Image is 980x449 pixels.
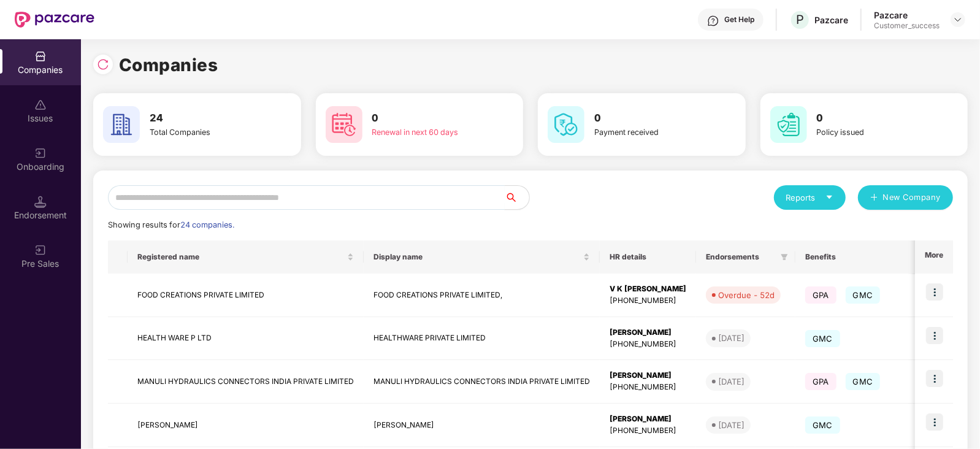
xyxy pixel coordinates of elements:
[548,106,584,143] img: svg+xml;base64,PHN2ZyB4bWxucz0iaHR0cDovL3d3dy53My5vcmcvMjAwMC9zdmciIHdpZHRoPSI2MCIgaGVpZ2h0PSI2MC...
[15,12,94,28] img: New Pazcare Logo
[128,404,364,447] td: [PERSON_NAME]
[817,110,922,126] h3: 0
[926,327,943,344] img: icon
[953,15,963,25] img: svg+xml;base64,PHN2ZyBpZD0iRHJvcGRvd24tMzJ4MzIiIHhtbG5zPSJodHRwOi8vd3d3LnczLm9yZy8yMDAwL3N2ZyIgd2...
[610,327,686,339] div: [PERSON_NAME]
[870,193,878,203] span: plus
[150,110,255,126] h3: 24
[180,220,234,229] span: 24 companies.
[770,106,807,143] img: svg+xml;base64,PHN2ZyB4bWxucz0iaHR0cDovL3d3dy53My5vcmcvMjAwMC9zdmciIHdpZHRoPSI2MCIgaGVpZ2h0PSI2MC...
[128,317,364,361] td: HEALTH WARE P LTD
[137,252,345,262] span: Registered name
[364,360,600,404] td: MANULI HYDRAULICS CONNECTORS INDIA PRIVATE LIMITED
[594,126,700,139] div: Payment received
[718,375,745,388] div: [DATE]
[364,404,600,447] td: [PERSON_NAME]
[707,15,719,27] img: svg+xml;base64,PHN2ZyBpZD0iSGVscC0zMngzMiIgeG1sbnM9Imh0dHA6Ly93d3cudzMub3JnLzIwMDAvc3ZnIiB3aWR0aD...
[817,126,922,139] div: Policy issued
[364,317,600,361] td: HEALTHWARE PRIVATE LIMITED
[858,185,953,210] button: plusNew Company
[883,191,941,204] span: New Company
[108,220,234,229] span: Showing results for
[373,252,581,262] span: Display name
[364,240,600,274] th: Display name
[718,332,745,344] div: [DATE]
[796,12,804,27] span: P
[326,106,362,143] img: svg+xml;base64,PHN2ZyB4bWxucz0iaHR0cDovL3d3dy53My5vcmcvMjAwMC9zdmciIHdpZHRoPSI2MCIgaGVpZ2h0PSI2MC...
[846,373,881,390] span: GMC
[846,286,881,304] span: GMC
[34,244,47,256] img: svg+xml;base64,PHN2ZyB3aWR0aD0iMjAiIGhlaWdodD0iMjAiIHZpZXdCb3g9IjAgMCAyMCAyMCIgZmlsbD0ibm9uZSIgeG...
[610,382,686,393] div: [PHONE_NUMBER]
[372,126,478,139] div: Renewal in next 60 days
[364,274,600,317] td: FOOD CREATIONS PRIVATE LIMITED,
[34,99,47,111] img: svg+xml;base64,PHN2ZyBpZD0iSXNzdWVzX2Rpc2FibGVkIiB4bWxucz0iaHR0cDovL3d3dy53My5vcmcvMjAwMC9zdmciIH...
[926,370,943,387] img: icon
[128,274,364,317] td: FOOD CREATIONS PRIVATE LIMITED
[610,370,686,382] div: [PERSON_NAME]
[504,193,529,202] span: search
[814,14,848,26] div: Pazcare
[150,126,255,139] div: Total Companies
[874,9,940,21] div: Pazcare
[610,425,686,437] div: [PHONE_NUMBER]
[778,250,791,264] span: filter
[34,50,47,63] img: svg+xml;base64,PHN2ZyBpZD0iQ29tcGFuaWVzIiB4bWxucz0iaHR0cDovL3d3dy53My5vcmcvMjAwMC9zdmciIHdpZHRoPS...
[786,191,833,204] div: Reports
[724,15,754,25] div: Get Help
[128,240,364,274] th: Registered name
[706,252,776,262] span: Endorsements
[504,185,530,210] button: search
[610,339,686,350] div: [PHONE_NUMBER]
[805,286,836,304] span: GPA
[610,283,686,295] div: V K [PERSON_NAME]
[128,360,364,404] td: MANULI HYDRAULICS CONNECTORS INDIA PRIVATE LIMITED
[805,416,840,434] span: GMC
[103,106,140,143] img: svg+xml;base64,PHN2ZyB4bWxucz0iaHR0cDovL3d3dy53My5vcmcvMjAwMC9zdmciIHdpZHRoPSI2MCIgaGVpZ2h0PSI2MC...
[34,147,47,159] img: svg+xml;base64,PHN2ZyB3aWR0aD0iMjAiIGhlaWdodD0iMjAiIHZpZXdCb3g9IjAgMCAyMCAyMCIgZmlsbD0ibm9uZSIgeG...
[926,413,943,431] img: icon
[805,330,840,347] span: GMC
[805,373,836,390] span: GPA
[610,295,686,307] div: [PHONE_NUMBER]
[718,289,775,301] div: Overdue - 52d
[915,240,953,274] th: More
[610,413,686,425] div: [PERSON_NAME]
[926,283,943,301] img: icon
[34,196,47,208] img: svg+xml;base64,PHN2ZyB3aWR0aD0iMTQuNSIgaGVpZ2h0PSIxNC41IiB2aWV3Qm94PSIwIDAgMTYgMTYiIGZpbGw9Im5vbm...
[594,110,700,126] h3: 0
[781,253,788,261] span: filter
[718,419,745,431] div: [DATE]
[874,21,940,31] div: Customer_success
[600,240,696,274] th: HR details
[372,110,478,126] h3: 0
[119,52,218,79] h1: Companies
[825,193,833,201] span: caret-down
[97,58,109,71] img: svg+xml;base64,PHN2ZyBpZD0iUmVsb2FkLTMyeDMyIiB4bWxucz0iaHR0cDovL3d3dy53My5vcmcvMjAwMC9zdmciIHdpZH...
